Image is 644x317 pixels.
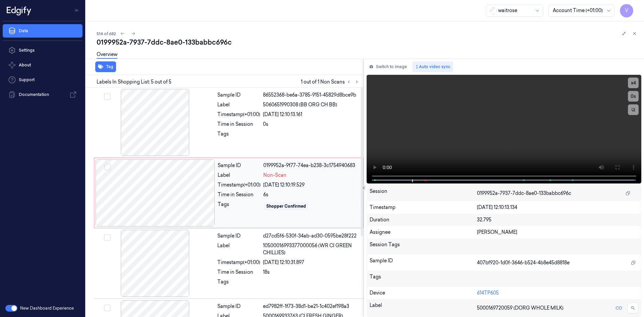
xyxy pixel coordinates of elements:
div: Label [218,172,261,179]
button: Tag [95,61,116,72]
a: Documentation [3,88,83,101]
div: Sample ID [217,92,260,99]
button: x4 [628,77,639,88]
div: Duration [370,216,477,223]
button: Toggle Navigation [72,5,83,16]
div: Tags [218,201,261,212]
div: 614TP605 [477,289,638,297]
span: Non-Scan [263,172,286,179]
span: 5060651990308 (BB ORG CH BB) [263,101,337,108]
div: Sample ID [370,257,477,268]
div: [DATE] 12:10:13.134 [477,204,638,211]
div: 0199952a-9f77-74ea-b238-3c1754940683 [263,162,359,169]
div: d27cd5f6-530f-34ab-ad30-0595be28f222 [263,232,360,240]
div: 0199952a-7937-7ddc-8ae0-133babbc696c [97,38,639,47]
button: Select row [104,305,111,311]
button: 0s [628,91,639,102]
a: Support [3,73,83,87]
span: 10500016993377000056 (WR CI GREEN CHILLIES) [263,242,360,256]
div: Session [370,188,477,199]
div: Sample ID [218,162,261,169]
div: Sample ID [217,303,260,310]
div: Label [370,302,477,314]
a: Settings [3,44,83,57]
span: 0199952a-7937-7ddc-8ae0-133babbc696c [477,190,571,197]
div: 86552368-be6a-3785-9151-45829d8bce9b [263,92,360,99]
span: 1 out of 1 Non Scans [301,78,361,86]
a: Data [3,24,83,38]
div: [DATE] 12:10:13.161 [263,111,360,118]
span: 5000169720059 (DORG WHOLE MILK) [477,305,563,312]
button: Switch to image [367,61,410,72]
div: 0s [263,121,360,128]
span: 514 of 682 [97,31,116,37]
div: Time in Session [218,191,261,198]
div: Timestamp (+01:00) [217,111,260,118]
div: Sample ID [217,232,260,240]
div: Timestamp (+01:00) [217,259,260,266]
div: Shopper Confirmed [266,203,306,209]
div: 18s [263,269,360,276]
div: Label [217,101,260,108]
div: Device [370,289,477,297]
button: Select row [104,93,111,100]
div: Tags [217,278,260,289]
div: Label [217,242,260,256]
a: Overview [97,51,117,59]
div: Assignee [370,229,477,236]
div: 32.795 [477,216,638,223]
span: 407bf920-1d0f-3646-b524-4b8e45d8818e [477,259,570,266]
button: Select row [104,234,111,241]
div: Tags [217,130,260,141]
div: Timestamp (+01:00) [218,181,261,189]
div: [PERSON_NAME] [477,229,638,236]
span: Labels In Shopping List: 5 out of 5 [97,78,171,86]
div: Session Tags [370,241,477,252]
button: Select row [104,164,111,170]
button: About [3,58,83,72]
div: Time in Session [217,269,260,276]
div: 6s [263,191,359,198]
div: Timestamp [370,204,477,211]
button: Auto video sync [412,61,453,72]
div: Tags [370,273,477,284]
div: [DATE] 12:10:31.897 [263,259,360,266]
div: Time in Session [217,121,260,128]
div: [DATE] 12:10:19.529 [263,181,359,189]
button: V [620,4,633,17]
div: ed7982ff-1f73-38d1-be21-1c402ef198a3 [263,303,360,310]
